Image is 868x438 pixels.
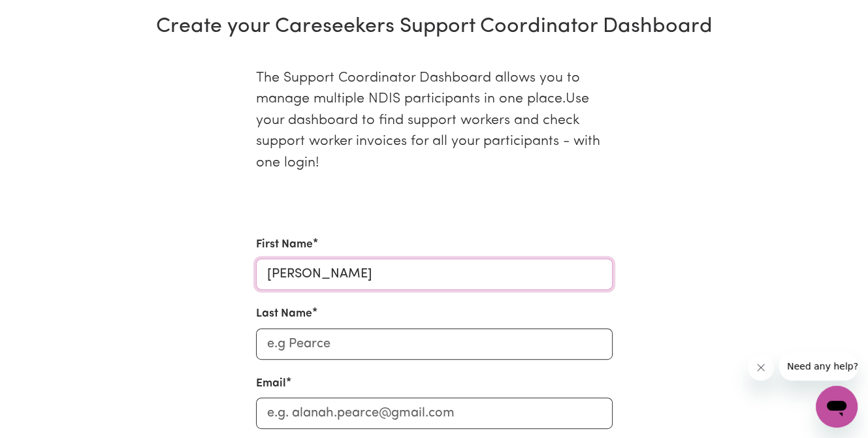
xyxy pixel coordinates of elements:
label: First Name [256,236,313,253]
label: Email [256,375,286,392]
input: e.g. alanah.pearce@gmail.com [256,398,613,429]
input: e.g. Alanah [256,258,613,290]
iframe: Button to launch messaging window [816,386,858,428]
span: Need any help? [8,9,79,20]
p: The Support Coordinator Dashboard allows you to manage multiple NDIS participants in one place.Us... [256,57,613,205]
iframe: Message from company [779,352,858,381]
iframe: Close message [748,354,774,381]
input: e.g Pearce [256,328,613,360]
label: Last Name [256,305,312,322]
